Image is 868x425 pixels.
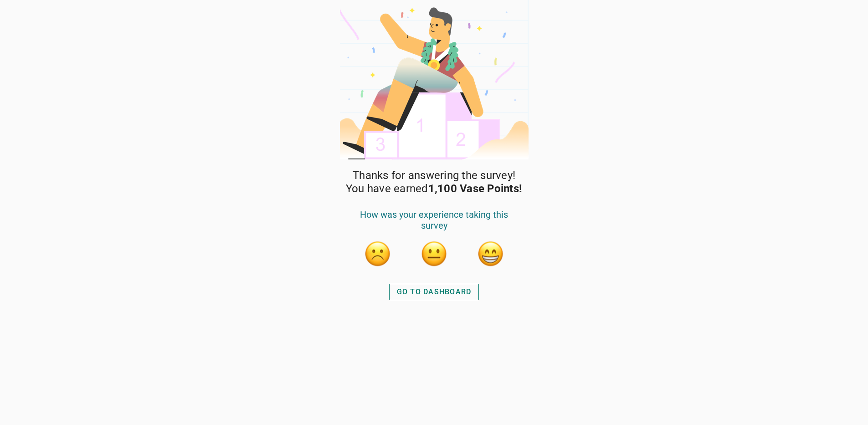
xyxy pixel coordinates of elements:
[397,287,472,297] div: GO TO DASHBOARD
[428,182,523,195] strong: 1,100 Vase Points!
[353,169,515,182] span: Thanks for answering the survey!
[349,209,519,240] div: How was your experience taking this survey
[389,284,479,300] button: GO TO DASHBOARD
[346,182,522,195] span: You have earned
